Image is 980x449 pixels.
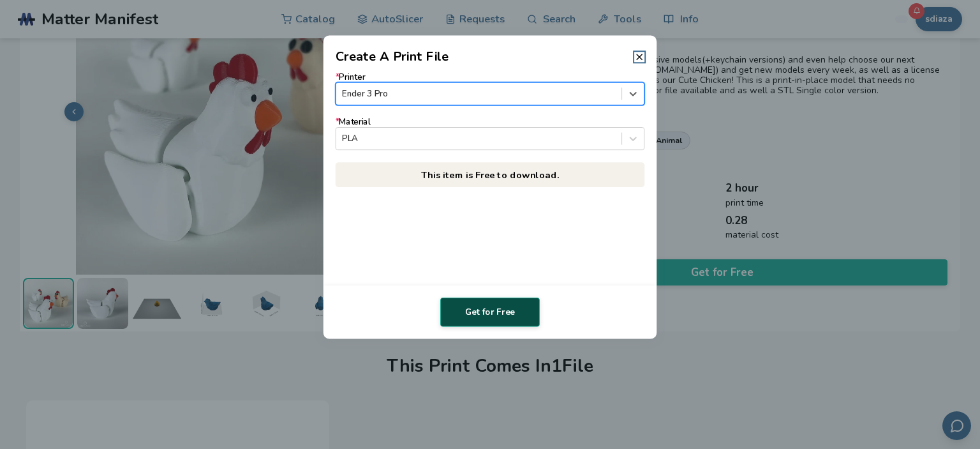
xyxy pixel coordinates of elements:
p: This item is Free to download. [336,162,645,187]
label: Material [336,118,645,150]
input: *MaterialPLA [342,133,345,143]
h2: Create A Print File [336,48,449,66]
button: Get for Free [440,298,540,327]
label: Printer [336,72,645,105]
